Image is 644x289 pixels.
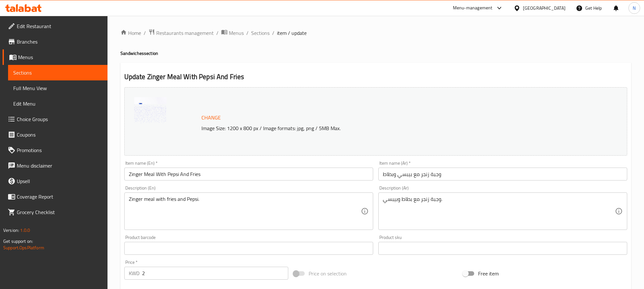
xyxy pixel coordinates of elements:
[17,162,102,170] span: Menu disclaimer
[3,142,107,158] a: Promotions
[523,5,566,12] div: [GEOGRAPHIC_DATA]
[216,29,219,37] li: /
[3,111,107,127] a: Choice Groups
[17,146,102,154] span: Promotions
[3,173,107,189] a: Upsell
[3,49,107,65] a: Menus
[3,243,44,252] a: Support.OpsPlatform
[277,29,307,37] span: item / update
[142,267,289,280] input: Please enter price
[378,242,627,255] input: Please enter product sku
[3,226,19,234] span: Version:
[309,270,347,277] span: Price on selection
[144,29,146,37] li: /
[383,196,615,227] textarea: وجبة زنجر مع بطاط وبيبسي.
[3,237,33,245] span: Get support on:
[134,97,167,129] img: %D9%88%D8%AC%D8%A8%D8%A9_%D8%B2%D9%86%D8%AC%D8%B1_%D9%85%D8%B9_%D8%A8%D8%B7%D8%A7%D8%B7_%D9%88%D8...
[156,29,214,37] span: Restaurants management
[3,204,107,220] a: Grocery Checklist
[120,50,631,57] h4: Sandwiches section
[18,53,102,61] span: Menus
[13,84,102,92] span: Full Menu View
[3,18,107,34] a: Edit Restaurant
[221,29,244,37] a: Menus
[17,22,102,30] span: Edit Restaurant
[8,96,107,111] a: Edit Menu
[378,168,627,181] input: Enter name Ar
[129,196,361,227] textarea: Zinger meal with fries and Pepsi.
[124,242,373,255] input: Please enter product barcode
[120,29,631,37] nav: breadcrumb
[148,29,214,37] a: Restaurants management
[17,115,102,123] span: Choice Groups
[120,29,141,37] a: Home
[3,158,107,173] a: Menu disclaimer
[201,113,221,122] span: Change
[8,65,107,80] a: Sections
[453,4,493,12] div: Menu-management
[17,38,102,46] span: Branches
[17,177,102,185] span: Upsell
[633,5,636,12] span: N
[3,127,107,142] a: Coupons
[17,208,102,216] span: Grocery Checklist
[17,131,102,139] span: Coupons
[246,29,249,37] li: /
[251,29,270,37] a: Sections
[129,269,139,277] p: KWD
[17,193,102,201] span: Coverage Report
[199,124,561,132] p: Image Size: 1200 x 800 px / Image formats: jpg, png / 5MB Max.
[124,168,373,181] input: Enter name En
[20,226,30,234] span: 1.0.0
[229,29,244,37] span: Menus
[272,29,274,37] li: /
[13,69,102,77] span: Sections
[3,189,107,204] a: Coverage Report
[3,34,107,49] a: Branches
[124,72,627,82] h2: Update Zinger Meal With Pepsi And Fries
[8,80,107,96] a: Full Menu View
[199,111,223,124] button: Change
[13,100,102,108] span: Edit Menu
[478,270,499,277] span: Free item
